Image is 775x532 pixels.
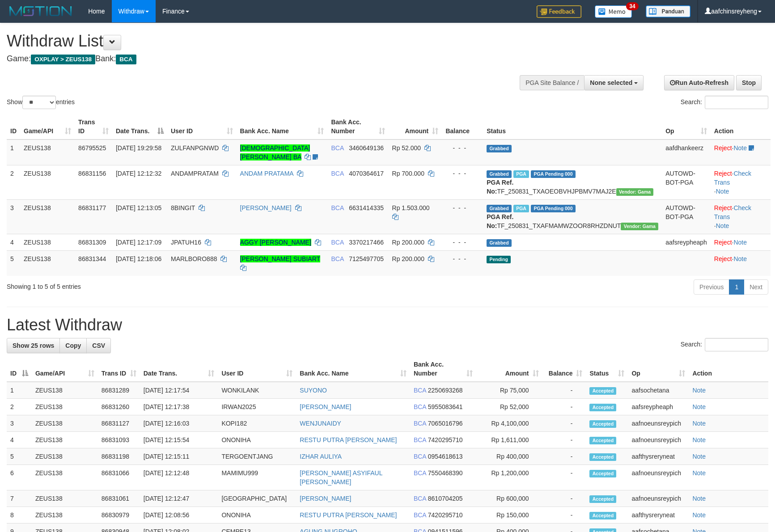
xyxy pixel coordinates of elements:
h1: Latest Withdraw [7,316,768,334]
span: BCA [414,436,426,443]
td: [DATE] 12:15:54 [140,432,218,448]
input: Search: [705,338,768,351]
a: SUYONO [300,387,327,394]
td: 86831093 [98,432,140,448]
span: BCA [414,495,426,502]
span: BCA [414,453,426,460]
td: ZEUS138 [32,415,98,432]
span: Marked by aafnoeunsreypich [513,170,529,178]
span: Vendor URL: https://trx31.1velocity.biz [616,188,654,196]
td: aafsreypheaph [628,399,689,415]
a: Reject [714,204,732,211]
td: 86831198 [98,448,140,465]
td: 86831289 [98,382,140,399]
a: [DEMOGRAPHIC_DATA][PERSON_NAME] BA [240,144,310,160]
span: Copy 5955083641 to clipboard [428,403,463,410]
td: Rp 600,000 [476,490,542,507]
label: Show entries [7,96,75,109]
td: aafsreypheaph [662,234,711,250]
td: 1 [7,139,20,165]
label: Search: [681,96,768,109]
span: BCA [116,55,136,64]
a: Note [692,511,706,519]
th: Game/API: activate to sort column ascending [20,114,75,139]
th: Game/API: activate to sort column ascending [32,356,98,382]
div: Showing 1 to 5 of 5 entries [7,279,316,291]
td: - [542,415,586,432]
span: BCA [331,144,343,152]
td: aafnoeunsreypich [628,415,689,432]
a: Show 25 rows [7,338,60,353]
span: [DATE] 12:12:32 [116,170,161,177]
span: 34 [626,2,638,10]
span: Accepted [589,470,616,477]
th: Bank Acc. Name: activate to sort column ascending [237,114,328,139]
span: [DATE] 19:29:58 [116,144,161,152]
span: PGA Pending [531,170,576,178]
td: TF_250831_TXAFMAMWZOOR8RHZDNUT [483,199,662,234]
span: Marked by aafnoeunsreypich [513,205,529,212]
th: Balance: activate to sort column ascending [542,356,586,382]
th: Status: activate to sort column ascending [586,356,628,382]
span: 86831177 [78,204,106,211]
th: Trans ID: activate to sort column ascending [75,114,112,139]
span: Accepted [589,437,616,444]
th: ID [7,114,20,139]
span: Rp 200.000 [392,239,424,246]
a: [PERSON_NAME] ASYIFAUL [PERSON_NAME] [300,469,382,486]
td: · [711,234,771,250]
span: BCA [331,255,343,262]
span: [DATE] 12:17:09 [116,239,161,246]
td: 3 [7,415,32,432]
td: KOPI182 [218,415,296,432]
th: Op: activate to sort column ascending [628,356,689,382]
th: Bank Acc. Number: activate to sort column ascending [410,356,476,382]
td: 4 [7,432,32,448]
span: 86795525 [78,144,106,152]
td: AUTOWD-BOT-PGA [662,199,711,234]
td: aafthysreryneat [628,507,689,524]
td: [DATE] 12:15:11 [140,448,218,465]
td: ZEUS138 [32,432,98,448]
span: Copy 6631414335 to clipboard [349,204,384,211]
span: Copy 7125497705 to clipboard [349,255,384,262]
img: panduan.png [646,5,690,17]
td: · · [711,199,771,234]
td: 6 [7,465,32,490]
span: Rp 700.000 [392,170,424,177]
span: Grabbed [487,239,512,247]
td: Rp 75,000 [476,382,542,399]
span: Accepted [589,387,616,395]
span: Copy 2250693268 to clipboard [428,387,463,394]
span: ZULFANPGNWD [171,144,219,152]
span: Accepted [589,420,616,428]
span: 86831344 [78,255,106,262]
td: 86831066 [98,465,140,490]
td: WONKILANK [218,382,296,399]
span: Rp 52.000 [392,144,421,152]
a: Check Trans [714,204,751,220]
span: Copy 4070364617 to clipboard [349,170,384,177]
td: - [542,490,586,507]
td: ZEUS138 [20,139,75,165]
a: [PERSON_NAME] [300,403,351,410]
span: Copy 3460649136 to clipboard [349,144,384,152]
td: Rp 1,611,000 [476,432,542,448]
b: PGA Ref. No: [487,179,513,195]
span: None selected [590,79,632,86]
span: Accepted [589,453,616,461]
td: - [542,465,586,490]
td: IRWAN2025 [218,399,296,415]
span: Copy 7420295710 to clipboard [428,511,463,519]
th: ID: activate to sort column descending [7,356,32,382]
select: Showentries [22,96,56,109]
a: [PERSON_NAME] [240,204,292,211]
span: Copy 7065016796 to clipboard [428,420,463,427]
td: aafnoeunsreypich [628,490,689,507]
span: Vendor URL: https://trx31.1velocity.biz [621,223,658,230]
td: [GEOGRAPHIC_DATA] [218,490,296,507]
div: - - - [445,169,479,178]
a: Note [733,144,747,152]
span: Pending [487,256,511,263]
td: [DATE] 12:17:54 [140,382,218,399]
